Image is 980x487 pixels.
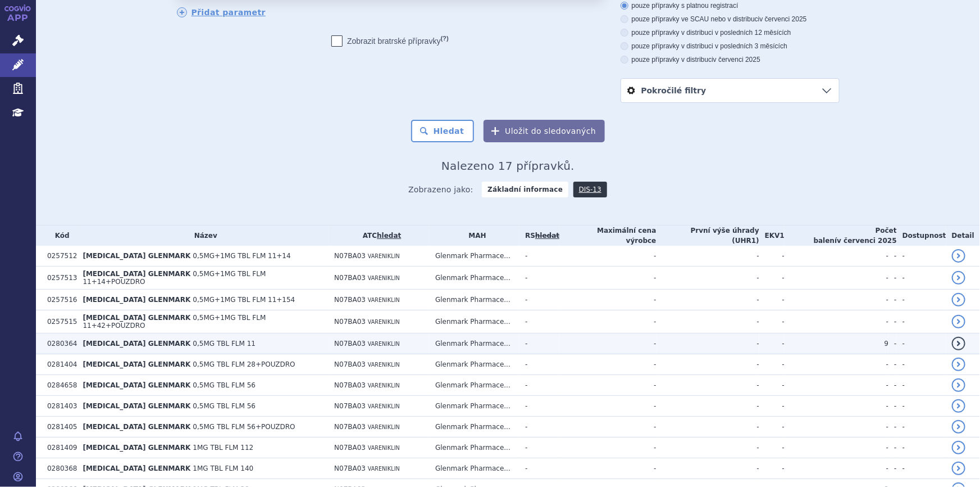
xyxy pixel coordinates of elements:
[83,314,190,322] span: [MEDICAL_DATA] GLENMARK
[331,35,449,47] label: Zobrazit bratrské přípravky
[759,375,785,396] td: -
[657,333,759,354] td: -
[621,42,840,51] label: pouze přípravky v distribuci v posledních 3 měsících
[657,246,759,267] td: -
[759,354,785,375] td: -
[42,354,77,375] td: 0281404
[193,296,295,304] span: 0,5MG+1MG TBL FLM 11+154
[193,381,256,389] span: 0,5MG TBL FLM 56
[334,423,366,431] span: N07BA03
[334,444,366,452] span: N07BA03
[897,396,946,417] td: -
[559,246,656,267] td: -
[408,182,473,197] span: Zobrazeno jako:
[952,293,965,306] a: detail
[573,182,607,197] a: DIS-13
[888,310,897,333] td: -
[657,417,759,438] td: -
[334,340,366,348] span: N07BA03
[713,56,760,64] span: v červenci 2025
[759,458,785,479] td: -
[193,444,253,452] span: 1MG TBL FLM 112
[83,270,190,278] span: [MEDICAL_DATA] GLENMARK
[42,310,77,333] td: 0257515
[888,290,897,310] td: -
[519,458,559,479] td: -
[952,378,965,392] a: detail
[621,15,840,24] label: pouze přípravky ve SCAU nebo v distribuci
[519,438,559,458] td: -
[897,290,946,310] td: -
[888,354,897,375] td: -
[430,438,519,458] td: Glenmark Pharmace...
[334,381,366,389] span: N07BA03
[888,396,897,417] td: -
[837,237,896,245] span: v červenci 2025
[952,399,965,413] a: detail
[559,310,656,333] td: -
[785,333,888,354] td: 9
[368,382,400,389] span: VARENIKLIN
[897,417,946,438] td: -
[888,458,897,479] td: -
[368,424,400,430] span: VARENIKLIN
[535,232,559,240] a: vyhledávání neobsahuje žádnou platnou referenční skupinu
[368,297,400,303] span: VARENIKLIN
[83,340,190,348] span: [MEDICAL_DATA] GLENMARK
[946,226,980,246] th: Detail
[657,290,759,310] td: -
[897,458,946,479] td: -
[657,226,759,246] th: První výše úhrady (UHR1)
[657,310,759,333] td: -
[785,267,888,290] td: -
[430,267,519,290] td: Glenmark Pharmace...
[952,337,965,350] a: detail
[83,423,190,431] span: [MEDICAL_DATA] GLENMARK
[785,246,888,267] td: -
[559,267,656,290] td: -
[42,417,77,438] td: 0281405
[785,290,888,310] td: -
[42,396,77,417] td: 0281403
[42,438,77,458] td: 0281409
[519,290,559,310] td: -
[83,360,190,368] span: [MEDICAL_DATA] GLENMARK
[888,333,897,354] td: -
[83,296,190,304] span: [MEDICAL_DATA] GLENMARK
[952,462,965,475] a: detail
[83,381,190,389] span: [MEDICAL_DATA] GLENMARK
[519,417,559,438] td: -
[519,375,559,396] td: -
[559,458,656,479] td: -
[759,226,785,246] th: EKV1
[334,465,366,472] span: N07BA03
[368,253,400,259] span: VARENIKLIN
[368,445,400,451] span: VARENIKLIN
[657,458,759,479] td: -
[897,226,946,246] th: Dostupnost
[83,465,190,472] span: [MEDICAL_DATA] GLENMARK
[42,267,77,290] td: 0257513
[897,267,946,290] td: -
[430,375,519,396] td: Glenmark Pharmace...
[888,417,897,438] td: -
[519,354,559,375] td: -
[193,465,253,472] span: 1MG TBL FLM 140
[334,296,366,304] span: N07BA03
[430,417,519,438] td: Glenmark Pharmace...
[193,360,295,368] span: 0,5MG TBL FLM 28+POUZDRO
[657,375,759,396] td: -
[897,354,946,375] td: -
[657,396,759,417] td: -
[430,396,519,417] td: Glenmark Pharmace...
[334,402,366,410] span: N07BA03
[952,315,965,328] a: detail
[952,358,965,371] a: detail
[334,252,366,260] span: N07BA03
[888,267,897,290] td: -
[42,375,77,396] td: 0284658
[42,290,77,310] td: 0257516
[334,274,366,282] span: N07BA03
[759,290,785,310] td: -
[368,341,400,347] span: VARENIKLIN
